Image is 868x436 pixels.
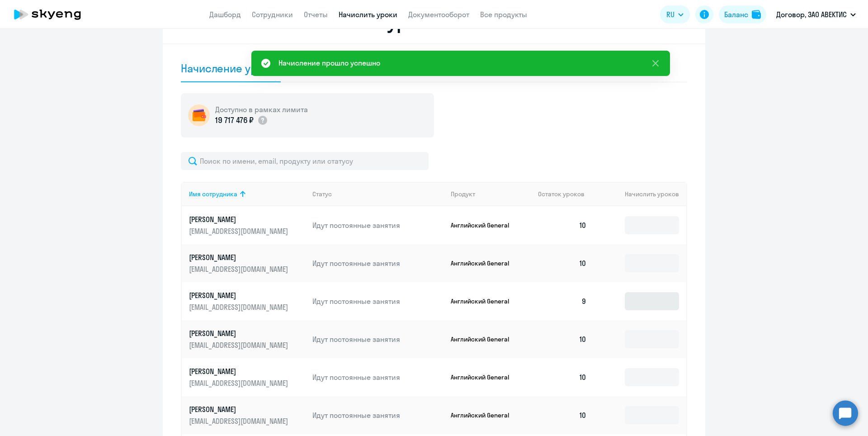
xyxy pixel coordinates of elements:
[538,190,594,198] div: Остаток уроков
[181,61,281,76] div: Начисление уроков
[451,411,519,419] p: Английский General
[538,190,585,198] span: Остаток уроков
[531,206,594,244] td: 10
[531,244,594,282] td: 10
[181,11,687,33] h2: Начисление и списание уроков
[189,252,305,274] a: [PERSON_NAME][EMAIL_ADDRESS][DOMAIN_NAME]
[312,410,443,420] p: Идут постоянные занятия
[451,190,475,198] div: Продукт
[312,296,443,306] p: Идут постоянные занятия
[312,190,332,198] div: Статус
[189,366,290,376] p: [PERSON_NAME]
[189,328,290,338] p: [PERSON_NAME]
[215,104,308,114] h5: Доступно в рамках лимита
[719,5,766,24] button: Балансbalance
[531,358,594,396] td: 10
[189,290,290,300] p: [PERSON_NAME]
[252,10,293,19] a: Сотрудники
[189,252,290,262] p: [PERSON_NAME]
[278,57,380,68] div: Начисление прошло успешно
[312,220,443,230] p: Идут постоянные занятия
[666,9,675,20] span: RU
[451,335,519,343] p: Английский General
[188,104,210,126] img: wallet-circle.png
[480,10,527,19] a: Все продукты
[304,10,328,19] a: Отчеты
[451,297,519,305] p: Английский General
[189,378,290,388] p: [EMAIL_ADDRESS][DOMAIN_NAME]
[189,226,290,236] p: [EMAIL_ADDRESS][DOMAIN_NAME]
[312,190,443,198] div: Статус
[339,10,397,19] a: Начислить уроки
[189,328,305,350] a: [PERSON_NAME][EMAIL_ADDRESS][DOMAIN_NAME]
[451,373,519,381] p: Английский General
[312,372,443,382] p: Идут постоянные занятия
[189,214,305,236] a: [PERSON_NAME][EMAIL_ADDRESS][DOMAIN_NAME]
[451,259,519,267] p: Английский General
[531,396,594,434] td: 10
[660,5,690,24] button: RU
[189,190,237,198] div: Имя сотрудника
[312,258,443,268] p: Идут постоянные занятия
[594,182,686,206] th: Начислить уроков
[189,214,290,224] p: [PERSON_NAME]
[312,334,443,344] p: Идут постоянные занятия
[189,404,305,426] a: [PERSON_NAME][EMAIL_ADDRESS][DOMAIN_NAME]
[189,290,305,312] a: [PERSON_NAME][EMAIL_ADDRESS][DOMAIN_NAME]
[189,302,290,312] p: [EMAIL_ADDRESS][DOMAIN_NAME]
[189,404,290,414] p: [PERSON_NAME]
[531,320,594,358] td: 10
[209,10,241,19] a: Дашборд
[215,114,254,126] p: 19 717 476 ₽
[776,9,847,20] p: Договор, ЗАО АВЕКТИС
[772,4,860,25] button: Договор, ЗАО АВЕКТИС
[189,416,290,426] p: [EMAIL_ADDRESS][DOMAIN_NAME]
[752,10,761,19] img: balance
[181,152,429,170] input: Поиск по имени, email, продукту или статусу
[189,366,305,388] a: [PERSON_NAME][EMAIL_ADDRESS][DOMAIN_NAME]
[451,221,519,229] p: Английский General
[724,9,748,20] div: Баланс
[451,190,531,198] div: Продукт
[189,190,305,198] div: Имя сотрудника
[189,340,290,350] p: [EMAIL_ADDRESS][DOMAIN_NAME]
[189,264,290,274] p: [EMAIL_ADDRESS][DOMAIN_NAME]
[531,282,594,320] td: 9
[408,10,469,19] a: Документооборот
